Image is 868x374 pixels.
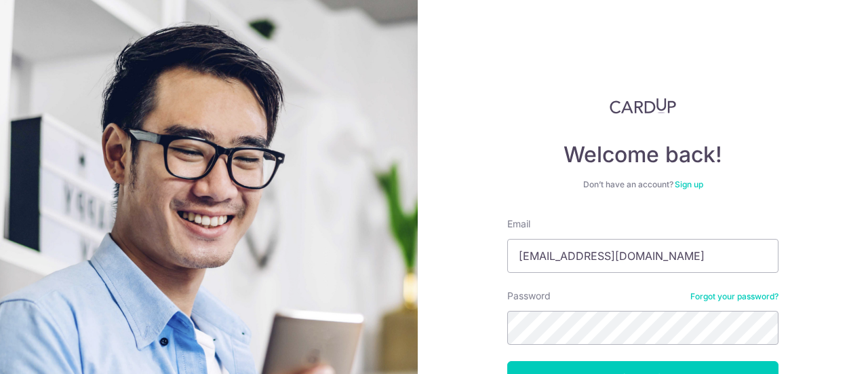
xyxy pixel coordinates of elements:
[690,291,778,302] a: Forgot your password?
[507,217,530,231] label: Email
[610,98,676,114] img: CardUp Logo
[507,289,551,303] label: Password
[507,239,778,273] input: Enter your Email
[675,179,703,189] a: Sign up
[507,141,778,168] h4: Welcome back!
[507,179,778,190] div: Don’t have an account?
